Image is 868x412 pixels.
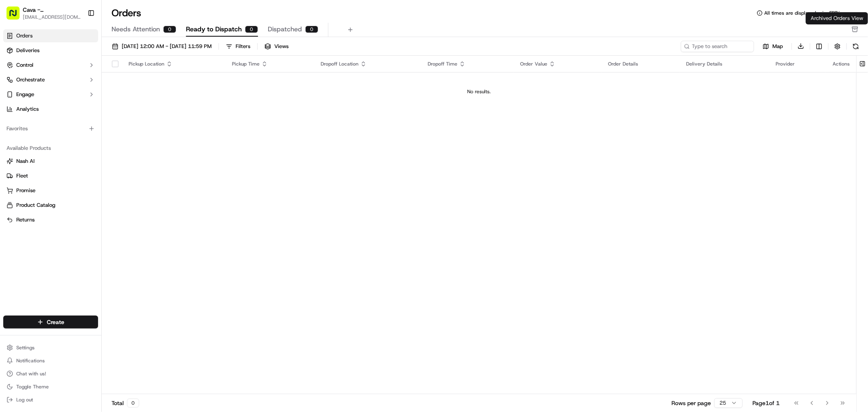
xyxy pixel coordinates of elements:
div: Page 1 of 1 [752,399,780,407]
span: • [69,148,72,155]
button: Views [261,41,292,52]
button: Cava - [GEOGRAPHIC_DATA][EMAIL_ADDRESS][DOMAIN_NAME] [3,3,84,23]
div: Dropoff Location [321,61,415,67]
p: Welcome 👋 [8,33,148,46]
div: No results. [105,88,853,95]
button: Product Catalog [3,199,98,212]
div: We're available if you need us! [37,86,112,92]
button: [EMAIL_ADDRESS][DOMAIN_NAME] [23,14,81,20]
div: Actions [833,61,850,67]
span: Deliveries [16,47,39,54]
div: Total [112,399,139,408]
button: Refresh [850,41,861,52]
button: Log out [3,394,98,405]
a: Returns [7,216,95,224]
span: Product Catalog [16,202,55,209]
div: Favorites [3,122,98,135]
button: [DATE] 12:00 AM - [DATE] 11:59 PM [108,41,215,52]
div: Available Products [3,142,98,155]
span: Nash AI [16,158,35,165]
div: Order Details [608,61,673,67]
div: Order Value [520,61,595,67]
p: Archived Orders View [811,15,863,22]
span: Analytics [16,105,39,113]
div: 0 [163,26,176,33]
div: 0 [305,26,318,33]
p: Rows per page [671,399,711,407]
span: [DATE] [73,148,90,155]
span: Pylon [81,202,98,208]
span: Dispatched [268,24,302,34]
a: 💻API Documentation [66,179,134,193]
div: Dropoff Time [428,61,507,67]
div: Past conversations [8,106,55,112]
button: Control [3,59,98,72]
div: Delivery Details [686,61,763,67]
div: 💻 [69,183,75,189]
a: Deliveries [3,44,98,57]
div: Provider [776,61,820,67]
span: Promise [16,187,35,194]
span: Map [772,43,783,50]
button: Engage [3,88,98,101]
span: Views [274,43,289,50]
div: Pickup Location [129,61,219,67]
span: [DATE] 12:00 AM - [DATE] 11:59 PM [122,43,212,50]
span: Knowledge Base [16,182,62,190]
button: Filters [222,41,254,52]
span: Toggle Theme [16,384,49,390]
a: Product Catalog [7,202,95,209]
input: Got a question? Start typing here... [21,53,146,61]
div: Start new chat [37,78,133,86]
a: Orders [3,29,98,42]
img: 1724597045416-56b7ee45-8013-43a0-a6f9-03cb97ddad50 [17,78,32,92]
span: Cava - [GEOGRAPHIC_DATA] [23,6,81,14]
div: 0 [127,399,139,408]
a: Fleet [7,172,95,180]
span: Orders [16,32,33,39]
a: Nash AI [7,158,95,165]
button: Fleet [3,169,98,182]
span: Orchestrate [16,76,45,83]
button: Chat with us! [3,368,98,379]
a: 📗Knowledge Base [5,179,66,193]
span: Returns [16,216,35,224]
span: Klarizel Pensader [25,126,67,133]
img: 1736555255976-a54dd68f-1ca7-489b-9aae-adbdc363a1c4 [16,149,23,155]
span: Engage [16,91,34,98]
span: Log out [16,397,33,403]
a: Promise [7,187,95,194]
img: Klarizel Pensader [8,140,21,153]
button: Promise [3,184,98,197]
h1: Orders [112,7,141,20]
span: Ready to Dispatch [186,24,242,34]
button: Nash AI [3,155,98,168]
button: Settings [3,342,98,353]
span: Settings [16,344,35,351]
span: Notifications [16,357,45,364]
button: Notifications [3,355,98,366]
img: Klarizel Pensader [8,118,21,131]
span: Create [47,318,64,326]
img: 1736555255976-a54dd68f-1ca7-489b-9aae-adbdc363a1c4 [8,78,23,92]
img: 1736555255976-a54dd68f-1ca7-489b-9aae-adbdc363a1c4 [16,127,23,133]
span: All times are displayed using EDT timezone [764,10,858,16]
span: [DATE] [73,126,90,133]
button: Orchestrate [3,73,98,86]
button: See all [126,104,148,114]
span: Klarizel Pensader [25,148,67,155]
span: Control [16,61,33,69]
span: Fleet [16,172,28,180]
input: Type to search [681,41,754,52]
button: Start new chat [138,80,148,90]
img: Nash [8,8,24,24]
span: API Documentation [77,182,131,190]
div: Filters [236,43,250,50]
a: Powered byPylon [57,202,98,208]
div: Pickup Time [232,61,308,67]
div: 0 [245,26,258,33]
div: 📗 [8,183,15,189]
span: Needs Attention [112,24,160,34]
a: Analytics [3,103,98,116]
